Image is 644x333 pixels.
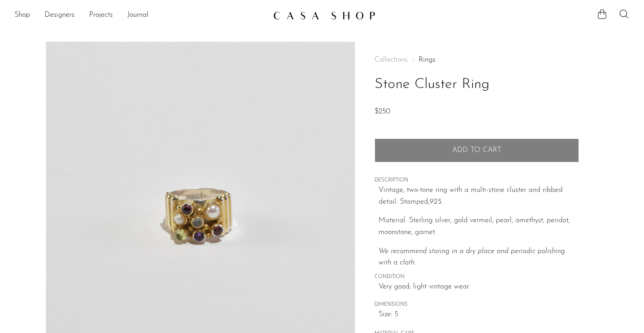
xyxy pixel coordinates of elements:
[374,56,579,64] nav: Breadcrumbs
[15,10,30,21] a: Shop
[419,56,435,64] a: Rings
[429,198,443,206] em: 925.
[379,185,579,208] p: Vintage, two-tone ring with a multi-stone cluster and ribbed detail. Stamped,
[374,138,579,162] button: Add to cart
[374,176,579,185] span: DESCRIPTION
[45,10,75,21] a: Designers
[374,108,390,115] span: $250
[379,215,579,238] p: Material: Sterling silver, gold vermeil, pearl, amethyst, peridot, moonstone, garnet.
[127,10,149,21] a: Journal
[15,8,266,23] ul: NEW HEADER MENU
[379,281,579,293] span: Very good; light vintage wear.
[379,309,579,321] span: Size: 5
[15,8,266,23] nav: Desktop navigation
[374,273,579,281] span: CONDITION
[89,10,113,21] a: Projects
[452,146,501,155] span: Add to cart
[374,56,408,64] span: Collections
[374,73,579,96] h1: Stone Cluster Ring
[379,248,565,267] em: We recommend storing in a dry place and periodic polishing with a cloth.
[374,301,579,309] span: DIMENSIONS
